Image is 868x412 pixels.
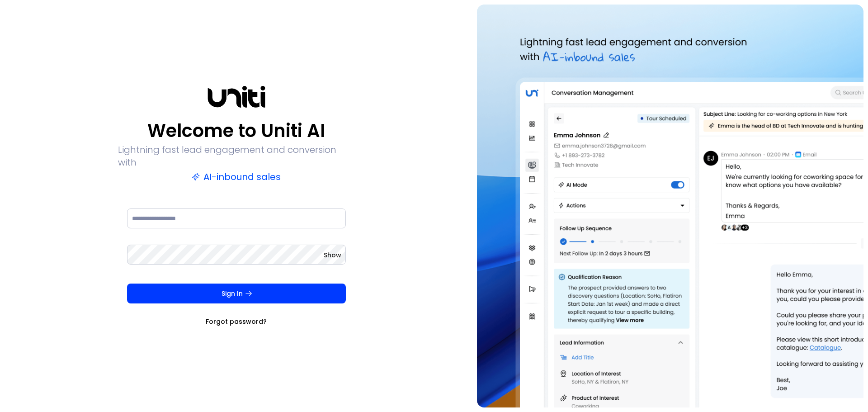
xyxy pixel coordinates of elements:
[147,120,325,142] p: Welcome to Uniti AI
[118,143,355,169] p: Lightning fast lead engagement and conversion with
[192,170,281,183] p: AI-inbound sales
[206,317,267,326] a: Forgot password?
[324,251,341,260] button: Show
[127,284,346,303] button: Sign In
[477,5,863,407] img: auth-hero.png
